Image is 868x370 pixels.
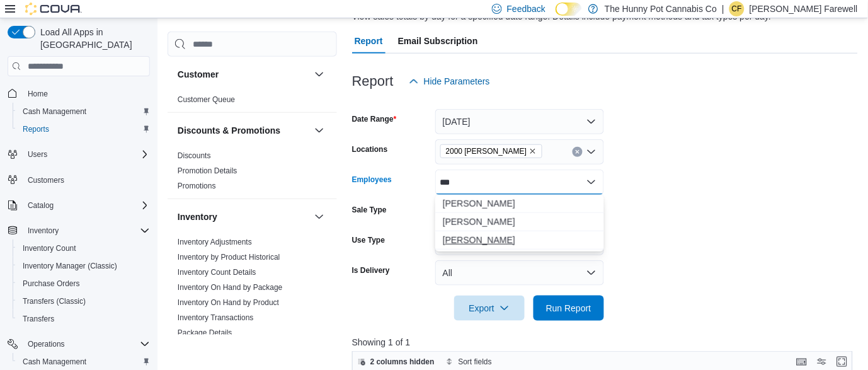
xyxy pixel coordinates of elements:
[18,276,85,291] a: Purchase Orders
[18,354,91,369] a: Cash Management
[352,144,388,154] label: Locations
[722,1,724,16] p: |
[23,198,150,213] span: Catalog
[23,173,69,188] a: Customers
[18,258,122,274] a: Inventory Manager (Classic)
[178,182,216,190] a: Promotions
[352,114,397,124] label: Date Range
[13,275,155,292] button: Purchase Orders
[353,354,440,369] button: 2 columns hidden
[424,75,490,88] span: Hide Parameters
[23,261,117,271] span: Inventory Manager (Classic)
[178,238,252,246] a: Inventory Adjustments
[18,122,54,137] a: Reports
[446,145,527,158] span: 2000 [PERSON_NAME]
[573,147,583,157] button: Clear input
[178,124,280,137] h3: Discounts & Promotions
[13,310,155,328] button: Transfers
[178,298,279,307] a: Inventory On Hand by Product
[750,1,858,16] p: [PERSON_NAME] Farewell
[18,241,81,256] a: Inventory Count
[178,68,219,81] h3: Customer
[352,336,858,349] p: Showing 1 of 1
[23,223,64,238] button: Inventory
[178,313,254,323] span: Inventory Transactions
[435,213,604,231] button: Dylan Heera
[18,311,150,327] span: Transfers
[794,354,809,369] button: Keyboard shortcuts
[178,268,256,277] a: Inventory Count Details
[35,26,150,51] span: Load All Apps in [GEOGRAPHIC_DATA]
[23,124,49,134] span: Reports
[23,357,86,367] span: Cash Management
[459,357,492,367] span: Sort fields
[814,354,830,369] button: Display options
[178,95,235,105] span: Customer Queue
[25,3,82,15] img: Cova
[28,89,48,99] span: Home
[178,124,309,137] button: Discounts & Promotions
[23,296,86,306] span: Transfers (Classic)
[3,197,155,214] button: Catalog
[13,103,155,120] button: Cash Management
[178,95,235,104] a: Customer Queue
[18,104,150,119] span: Cash Management
[443,216,597,228] span: [PERSON_NAME]
[443,197,597,210] span: [PERSON_NAME]
[454,296,525,321] button: Export
[352,205,387,215] label: Sale Type
[729,1,745,16] div: Conner Farewell
[18,311,59,327] a: Transfers
[168,148,337,199] div: Discounts & Promotions
[3,335,155,353] button: Operations
[178,181,216,191] span: Promotions
[28,339,65,349] span: Operations
[3,171,155,189] button: Customers
[352,265,390,275] label: Is Delivery
[435,195,604,213] button: Dylan Fisher
[23,314,54,324] span: Transfers
[23,198,59,213] button: Catalog
[23,337,70,352] button: Operations
[404,69,495,94] button: Hide Parameters
[443,234,597,246] span: [PERSON_NAME]
[370,357,435,367] span: 2 columns hidden
[18,276,150,291] span: Purchase Orders
[168,92,337,112] div: Customer
[312,67,327,82] button: Customer
[23,147,150,162] span: Users
[556,3,582,16] input: Dark Mode
[462,296,517,321] span: Export
[398,28,478,54] span: Email Subscription
[23,86,53,101] a: Home
[352,74,394,89] h3: Report
[178,283,283,292] a: Inventory On Hand by Package
[352,235,385,245] label: Use Type
[13,257,155,275] button: Inventory Manager (Classic)
[534,296,604,321] button: Run Report
[23,337,150,352] span: Operations
[18,122,150,137] span: Reports
[435,109,604,134] button: [DATE]
[178,211,309,223] button: Inventory
[178,282,283,292] span: Inventory On Hand by Package
[23,85,150,101] span: Home
[732,1,742,16] span: CF
[178,151,211,160] a: Discounts
[178,328,232,337] a: Package Details
[178,267,256,277] span: Inventory Count Details
[586,177,597,187] button: Close list of options
[178,237,252,247] span: Inventory Adjustments
[23,172,150,188] span: Customers
[435,231,604,250] button: Dylan Olley
[546,302,591,315] span: Run Report
[529,147,537,155] button: Remove 2000 Appleby from selection in this group
[178,253,280,262] a: Inventory by Product Historical
[178,166,237,175] a: Promotion Details
[586,147,597,157] button: Open list of options
[178,151,211,161] span: Discounts
[178,252,280,262] span: Inventory by Product Historical
[18,294,91,309] a: Transfers (Classic)
[18,258,150,274] span: Inventory Manager (Classic)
